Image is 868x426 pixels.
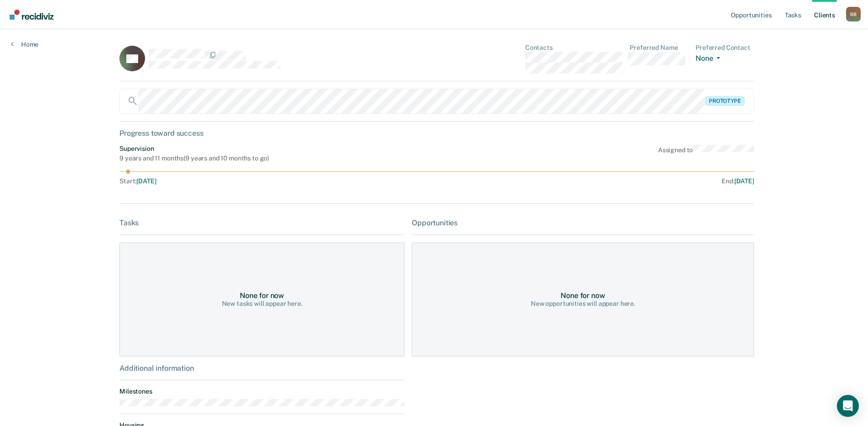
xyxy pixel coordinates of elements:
[119,364,404,373] div: Additional information
[240,291,284,300] div: None for now
[119,154,269,162] div: 9 years and 11 months ( 9 years and 10 months to go )
[441,177,754,185] div: End :
[734,177,754,185] span: [DATE]
[658,145,754,162] div: Assigned to
[136,177,156,185] span: [DATE]
[222,300,302,308] div: New tasks will appear here.
[525,44,623,52] dt: Contacts
[119,177,437,185] div: Start :
[119,388,404,395] dt: Milestones
[695,54,724,64] button: None
[119,129,754,138] div: Progress toward success
[412,218,754,227] div: Opportunities
[630,44,688,52] dt: Preferred Name
[119,218,404,227] div: Tasks
[531,300,635,308] div: New opportunities will appear here.
[561,291,605,300] div: None for now
[11,40,38,48] a: Home
[837,395,859,417] div: Open Intercom Messenger
[846,7,861,21] button: Profile dropdown button
[846,7,861,21] div: B B
[10,10,54,20] img: Recidiviz
[119,145,269,153] div: Supervision
[695,44,754,52] dt: Preferred Contact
